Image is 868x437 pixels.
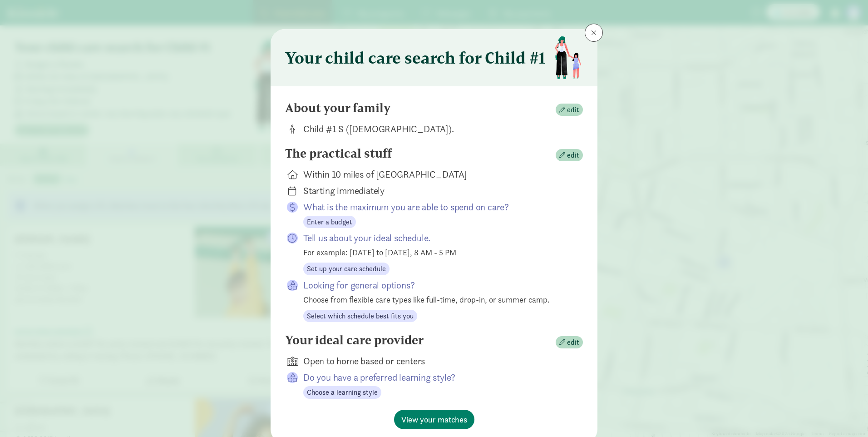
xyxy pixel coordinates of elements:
[307,217,352,228] span: Enter a budget
[303,232,568,244] p: Tell us about your ideal schedule.
[394,410,474,429] button: View your matches
[303,279,568,292] p: Looking for general options?
[303,263,390,275] button: Set up your care schedule
[303,184,568,197] div: Starting immediately
[401,413,467,426] span: View your matches
[307,263,386,274] span: Set up your care schedule
[556,336,583,349] button: edit
[303,355,568,367] div: Open to home based or centers
[303,293,568,306] div: Choose from flexible care types like full-time, drop-in, or summer camp.
[303,386,381,399] button: Choose a learning style
[303,123,568,135] div: Child #1 S ([DEMOGRAPHIC_DATA]).
[556,104,583,116] button: edit
[285,49,545,67] h3: Your child care search for Child #1
[303,201,568,214] p: What is the maximum you are able to spend on care?
[567,150,579,161] span: edit
[303,216,356,228] button: Enter a budget
[307,311,414,322] span: Select which schedule best fits you
[303,246,568,258] div: For example: [DATE] to [DATE], 8 AM - 5 PM
[307,387,378,398] span: Choose a learning style
[285,146,392,161] h4: The practical stuff
[285,101,391,115] h4: About your family
[556,149,583,162] button: edit
[303,310,417,323] button: Select which schedule best fits you
[303,168,568,181] div: Within 10 miles of [GEOGRAPHIC_DATA]
[567,104,579,115] span: edit
[285,333,424,348] h4: Your ideal care provider
[303,371,568,384] p: Do you have a preferred learning style?
[567,337,579,348] span: edit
